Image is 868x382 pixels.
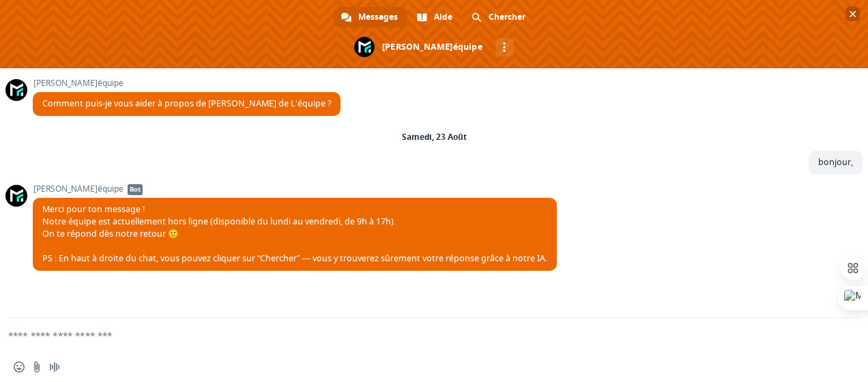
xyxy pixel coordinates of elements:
a: Aide [409,7,462,27]
span: Insérer un emoji [14,362,25,372]
span: [PERSON_NAME]équipe [33,184,557,194]
span: Comment puis-je vous aider à propos de [PERSON_NAME] de L'équipe ? [42,98,331,109]
span: Message audio [49,362,60,372]
span: Chercher [489,7,525,27]
span: Bot [128,184,143,195]
div: Samedi, 23 Août [402,133,467,141]
span: Merci pour ton message ! Notre équipe est actuellement hors ligne (disponible du lundi au vendred... [42,203,547,264]
a: Chercher [463,7,535,27]
span: [PERSON_NAME]équipe [33,78,341,88]
span: Envoyer un fichier [31,362,42,372]
span: bonjour, [818,156,853,168]
textarea: Entrez votre message... [8,318,827,352]
span: Fermer le chat [845,7,860,21]
span: Aide [434,7,452,27]
span: Messages [358,7,398,27]
a: Messages [333,7,407,27]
